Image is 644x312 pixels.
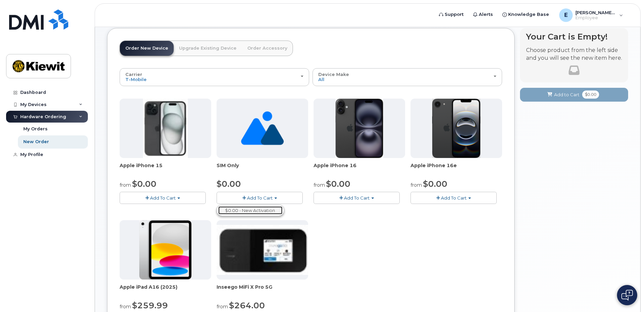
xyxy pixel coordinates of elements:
[217,192,303,204] button: Add To Cart
[217,179,241,189] span: $0.00
[575,15,616,21] span: Employee
[479,11,493,18] span: Alerts
[218,206,282,215] a: $0.00 - New Activation
[468,8,498,21] a: Alerts
[326,179,350,189] span: $0.00
[411,192,497,204] button: Add To Cart
[498,8,554,21] a: Knowledge Base
[434,8,468,21] a: Support
[411,162,502,176] div: Apple iPhone 16e
[564,11,568,19] span: E
[318,72,349,77] span: Device Make
[441,195,467,201] span: Add To Cart
[132,301,168,310] span: $259.99
[344,195,370,201] span: Add To Cart
[314,192,400,204] button: Add To Cart
[313,68,502,86] button: Device Make All
[432,99,481,158] img: iphone16e.png
[143,99,188,158] img: iphone15.jpg
[314,162,405,176] div: Apple iPhone 16
[120,284,211,297] div: Apple iPad A16 (2025)
[318,77,324,82] span: All
[242,41,293,56] a: Order Accessory
[423,179,447,189] span: $0.00
[229,301,265,310] span: $264.00
[120,182,131,188] small: from
[120,304,131,310] small: from
[217,162,308,176] div: SIM Only
[582,90,599,99] span: $0.00
[217,225,308,275] img: inseego5g.jpg
[217,304,228,310] small: from
[554,8,628,22] div: Emanuel.Robles
[411,182,422,188] small: from
[120,68,309,86] button: Carrier T-Mobile
[526,32,622,41] h4: Your Cart is Empty!
[120,41,174,56] a: Order New Device
[445,11,464,18] span: Support
[314,182,325,188] small: from
[125,77,147,82] span: T-Mobile
[174,41,242,56] a: Upgrade Existing Device
[336,99,383,158] img: iphone_16_plus.png
[132,179,156,189] span: $0.00
[125,72,142,77] span: Carrier
[554,92,579,98] span: Add to Cart
[508,11,549,18] span: Knowledge Base
[150,195,176,201] span: Add To Cart
[526,47,622,62] p: Choose product from the left side and you will see the new item here.
[520,88,628,102] button: Add to Cart $0.00
[575,10,616,15] span: [PERSON_NAME].[PERSON_NAME]
[241,99,284,158] img: no_image_found-2caef05468ed5679b831cfe6fc140e25e0c280774317ffc20a367ab7fd17291e.png
[120,192,206,204] button: Add To Cart
[217,284,308,297] div: Inseego MiFi X Pro 5G
[120,162,211,176] div: Apple iPhone 15
[139,220,192,280] img: ipad_11.png
[247,195,273,201] span: Add To Cart
[621,290,633,301] img: Open chat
